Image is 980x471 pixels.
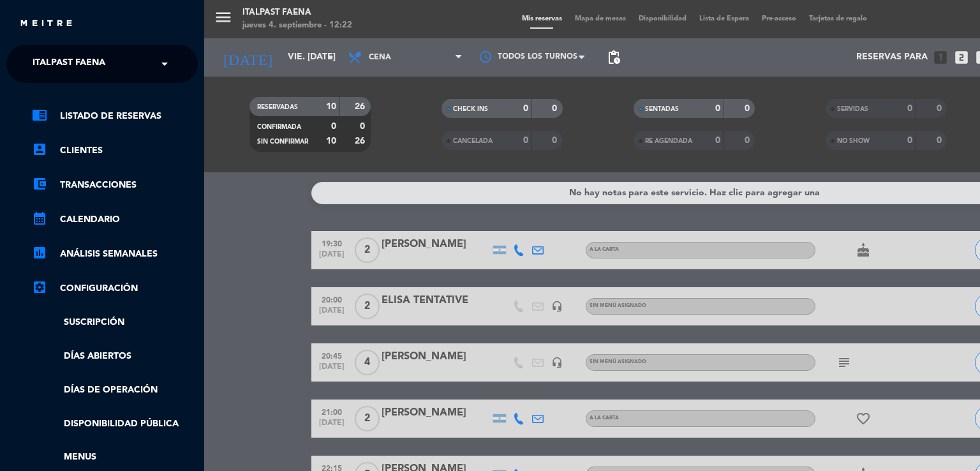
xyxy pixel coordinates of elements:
[32,143,198,158] a: account_boxClientes
[32,142,47,157] i: account_box
[32,177,198,193] a: account_balance_walletTransacciones
[32,417,198,431] a: Disponibilidad pública
[32,212,198,227] a: calendar_monthCalendario
[32,315,198,330] a: Suscripción
[32,349,198,364] a: Días abiertos
[32,280,47,295] i: settings_applications
[32,245,47,260] i: assessment
[606,50,621,65] span: pending_actions
[32,450,198,465] a: Menus
[32,211,47,226] i: calendar_month
[32,107,47,123] i: chrome_reader_mode
[32,246,198,262] a: assessmentANÁLISIS SEMANALES
[19,19,73,29] img: MEITRE
[32,108,198,124] a: chrome_reader_modeListado de Reservas
[32,383,198,398] a: Días de Operación
[32,176,47,191] i: account_balance_wallet
[32,281,198,296] a: Configuración
[33,50,105,77] span: Italpast Faena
